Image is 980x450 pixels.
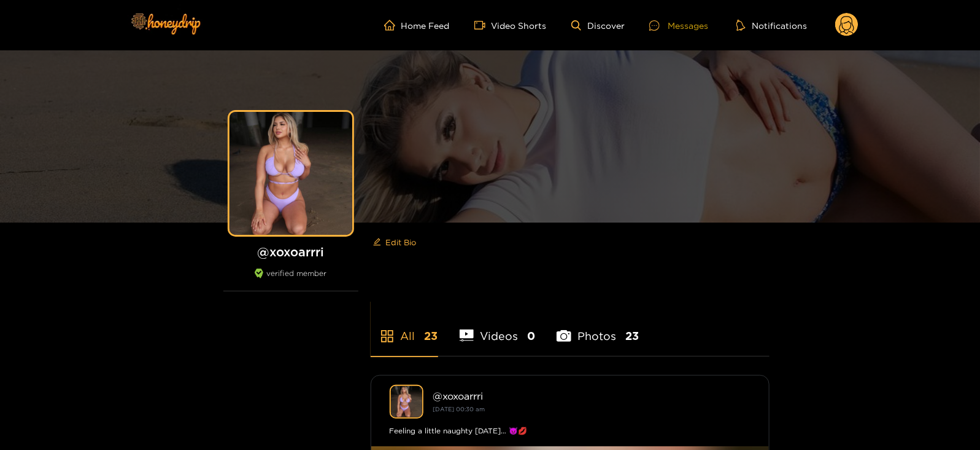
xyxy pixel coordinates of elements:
li: Videos [460,301,536,356]
li: All [371,301,438,356]
span: edit [373,238,381,247]
span: appstore [380,329,395,344]
div: @ xoxoarrri [433,390,750,401]
div: verified member [223,269,358,291]
a: Discover [571,20,625,31]
li: Photos [557,301,639,356]
button: editEdit Bio [371,232,419,252]
button: Notifications [733,19,811,31]
h1: @ xoxoarrri [223,244,358,259]
img: xoxoarrri [390,385,423,419]
span: 23 [425,328,438,344]
span: Edit Bio [386,236,417,248]
span: 0 [527,328,535,344]
span: home [384,20,401,31]
a: Home Feed [384,20,450,31]
a: Video Shorts [474,20,547,31]
div: Messages [649,18,708,33]
span: video-camera [474,20,492,31]
span: 23 [625,328,639,344]
small: [DATE] 00:30 am [433,406,485,412]
div: Feeling a little naughty [DATE]… 😈💋 [390,425,750,437]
